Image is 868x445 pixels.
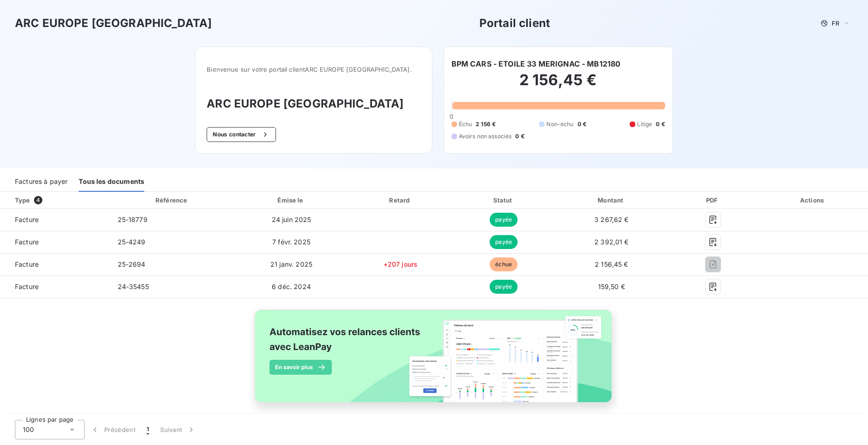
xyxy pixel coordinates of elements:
span: échue [490,257,518,271]
span: 0 € [578,120,586,128]
span: 0 [450,113,453,120]
span: 25-4249 [118,238,146,246]
h3: ARC EUROPE [GEOGRAPHIC_DATA] [15,15,212,32]
span: 2 392,01 € [594,238,629,246]
h3: ARC EUROPE [GEOGRAPHIC_DATA] [207,95,420,112]
button: 1 [141,420,155,439]
span: 0 € [656,120,665,128]
span: payée [490,235,518,249]
div: Retard [350,196,451,205]
span: 1 [147,425,149,434]
div: Tous les documents [79,172,144,192]
span: 6 déc. 2024 [272,283,311,290]
span: payée [490,280,518,294]
h6: BPM CARS - ETOILE 33 MERIGNAC - MB12180 [451,58,621,69]
span: 2 156 € [476,120,496,128]
span: Facture [7,282,103,291]
button: Précédent [85,420,141,439]
span: payée [490,213,518,227]
div: Statut [455,196,553,205]
span: 24 juin 2025 [272,216,311,223]
span: Litige [637,120,652,128]
span: 7 févr. 2025 [272,238,310,246]
span: 3 267,62 € [594,216,629,223]
span: Facture [7,215,103,224]
span: 100 [23,425,34,434]
button: Suivant [155,420,202,439]
button: Nous contacter [207,127,276,142]
div: Montant [557,196,666,205]
span: Non-échu [546,120,573,128]
span: Bienvenue sur votre portail client ARC EUROPE [GEOGRAPHIC_DATA] . [207,66,420,73]
span: Facture [7,260,103,269]
span: FR [832,20,839,27]
img: banner [246,304,622,418]
span: 25-18779 [118,216,148,223]
span: Avoirs non associés [459,132,512,141]
div: Émise le [236,196,346,205]
h3: Portail client [479,15,550,32]
span: 4 [34,196,42,204]
span: Échu [459,120,472,128]
span: +207 jours [384,260,418,268]
div: Factures à payer [15,172,67,192]
span: 2 156,45 € [595,260,628,268]
span: 21 janv. 2025 [270,260,312,268]
span: Facture [7,237,103,247]
div: Type [9,196,108,205]
h2: 2 156,45 € [451,71,665,99]
span: 0 € [515,132,524,141]
span: 25-2694 [118,260,146,268]
div: PDF [670,196,756,205]
span: 24-35455 [118,283,149,290]
div: Référence [155,196,187,204]
span: 159,50 € [598,283,625,290]
div: Actions [760,196,866,205]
